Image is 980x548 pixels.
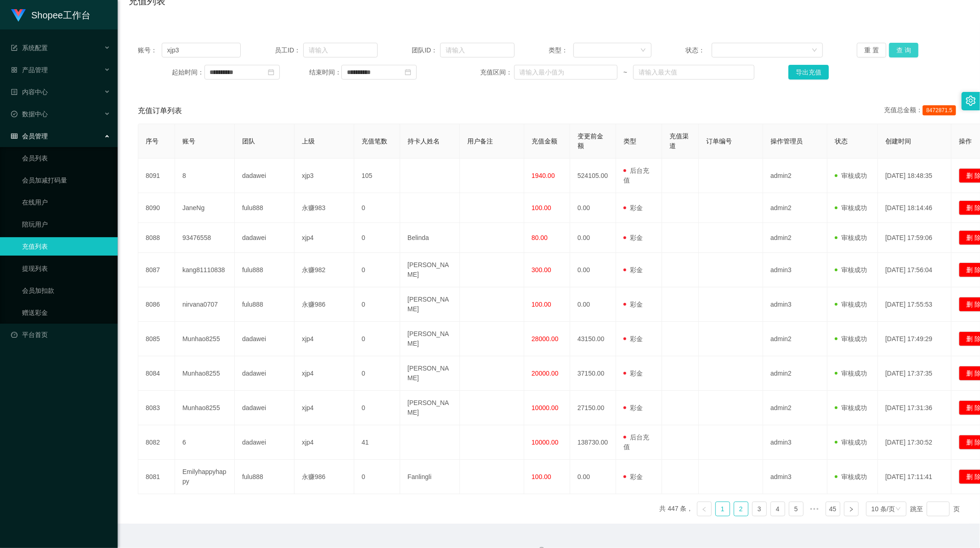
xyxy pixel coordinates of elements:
[22,215,110,234] a: 陪玩用户
[532,301,551,308] span: 100.00
[660,502,693,516] li: 共 447 条，
[623,234,643,241] span: 彩金
[835,172,867,179] span: 审核成功
[549,46,573,55] span: 类型：
[623,473,643,480] span: 彩金
[408,137,440,145] span: 持卡人姓名
[715,502,730,516] li: 1
[623,266,643,274] span: 彩金
[532,439,558,446] span: 10000.00
[966,96,976,106] i: 图标: setting
[514,65,617,80] input: 请输入最小值为
[138,287,175,322] td: 8086
[878,322,952,356] td: [DATE] 17:49:29
[788,65,829,80] button: 导出充值
[172,68,204,77] span: 起始时间：
[570,425,616,460] td: 138730.00
[146,137,159,145] span: 序号
[235,460,295,494] td: fulu888
[235,425,295,460] td: dadawei
[309,68,341,77] span: 结束时间：
[302,137,315,145] span: 上级
[138,425,175,460] td: 8082
[910,502,960,516] div: 跳至 页
[138,322,175,356] td: 8085
[295,460,354,494] td: 永赚986
[175,322,235,356] td: Munhao8255
[959,137,972,145] span: 操作
[570,159,616,193] td: 524105.00
[763,391,827,425] td: admin2
[878,193,952,223] td: [DATE] 18:14:46
[175,193,235,223] td: JaneNg
[770,137,803,145] span: 操作管理员
[706,137,732,145] span: 订单编号
[400,356,460,391] td: [PERSON_NAME]
[570,287,616,322] td: 0.00
[570,223,616,253] td: 0.00
[835,473,867,480] span: 审核成功
[138,159,175,193] td: 8091
[235,356,295,391] td: dadawei
[11,45,17,51] i: 图标: form
[11,9,26,22] img: logo.9652507e.png
[697,502,712,516] li: 上一页
[31,0,91,30] h1: Shopee工作台
[354,460,400,494] td: 0
[895,506,901,513] i: 图标: down
[570,391,616,425] td: 27150.00
[763,193,827,223] td: admin2
[440,43,515,57] input: 请输入
[295,253,354,287] td: 永赚982
[11,67,17,73] i: 图标: appstore-o
[570,322,616,356] td: 43150.00
[235,193,295,223] td: fulu888
[835,234,867,241] span: 审核成功
[138,46,162,55] span: 账号：
[623,434,649,451] span: 后台充值
[532,137,557,145] span: 充值金额
[734,502,748,516] a: 2
[844,502,859,516] li: 下一页
[138,223,175,253] td: 8088
[295,287,354,322] td: 永赚986
[763,356,827,391] td: admin2
[849,507,854,512] i: 图标: right
[532,473,551,480] span: 100.00
[22,237,110,256] a: 充值列表
[532,234,548,241] span: 80.00
[878,460,952,494] td: [DATE] 17:11:41
[11,132,48,140] span: 会员管理
[354,193,400,223] td: 0
[872,502,895,516] div: 10 条/页
[771,502,785,516] a: 4
[235,287,295,322] td: fulu888
[175,356,235,391] td: Munhao8255
[162,43,241,57] input: 请输入
[835,370,867,377] span: 审核成功
[807,502,822,516] span: •••
[400,223,460,253] td: Belinda
[885,137,911,145] span: 创建时间
[11,110,48,118] span: 数据中心
[633,65,754,80] input: 请输入最大值
[835,204,867,211] span: 审核成功
[11,66,48,74] span: 产品管理
[400,391,460,425] td: [PERSON_NAME]
[235,253,295,287] td: fulu888
[400,287,460,322] td: [PERSON_NAME]
[835,439,867,446] span: 审核成功
[763,159,827,193] td: admin2
[11,111,17,117] i: 图标: check-circle-o
[532,204,551,211] span: 100.00
[532,404,558,411] span: 10000.00
[400,460,460,494] td: Fanlingli
[354,253,400,287] td: 0
[235,391,295,425] td: dadawei
[354,322,400,356] td: 0
[138,460,175,494] td: 8081
[884,105,960,116] div: 充值总金额：
[235,159,295,193] td: dadawei
[175,391,235,425] td: Munhao8255
[812,47,817,54] i: 图标: down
